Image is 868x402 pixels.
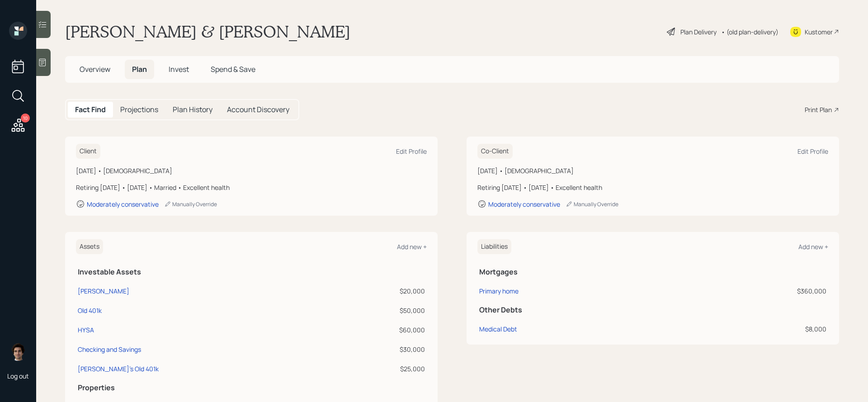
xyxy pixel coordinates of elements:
h5: Account Discovery [227,105,289,114]
div: Retiring [DATE] • [DATE] • Married • Excellent health [76,183,427,192]
span: Overview [80,64,110,74]
div: Moderately conservative [488,200,560,208]
div: Add new + [798,242,828,251]
h6: Client [76,144,100,159]
div: $30,000 [331,345,425,354]
div: $60,000 [331,325,425,335]
div: $25,000 [331,364,425,374]
div: Moderately conservative [87,200,159,208]
h5: Other Debts [479,306,826,314]
div: Kustomer [805,27,833,37]
div: $20,000 [331,286,425,296]
div: Manually Override [566,200,618,208]
h6: Assets [76,239,103,254]
h5: Plan History [173,105,212,114]
div: Old 401k [78,306,102,315]
div: HYSA [78,325,94,335]
div: [PERSON_NAME]'s Old 401k [78,364,159,374]
h6: Co-Client [477,144,513,159]
div: 10 [21,114,30,123]
div: Primary home [479,286,519,296]
div: Manually Override [164,200,217,208]
h5: Properties [78,383,425,392]
div: Add new + [397,242,427,251]
span: Plan [132,64,147,74]
div: Plan Delivery [680,27,717,37]
div: $50,000 [331,306,425,315]
span: Spend & Save [211,64,255,74]
h1: [PERSON_NAME] & [PERSON_NAME] [65,22,350,42]
div: Edit Profile [797,147,828,156]
div: [DATE] • [DEMOGRAPHIC_DATA] [477,166,828,175]
h5: Investable Assets [78,268,425,276]
div: [PERSON_NAME] [78,286,129,296]
span: Invest [169,64,189,74]
h5: Fact Find [75,105,106,114]
h5: Mortgages [479,268,826,276]
div: Retiring [DATE] • [DATE] • Excellent health [477,183,828,192]
div: Print Plan [805,105,832,114]
div: [DATE] • [DEMOGRAPHIC_DATA] [76,166,427,175]
img: harrison-schaefer-headshot-2.png [9,343,27,361]
div: Log out [7,372,29,380]
div: Medical Debt [479,324,517,334]
h6: Liabilities [477,239,511,254]
h5: Projections [120,105,158,114]
div: $360,000 [678,286,826,296]
div: • (old plan-delivery) [721,27,778,37]
div: Checking and Savings [78,345,141,354]
div: $8,000 [678,324,826,334]
div: Edit Profile [396,147,427,156]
